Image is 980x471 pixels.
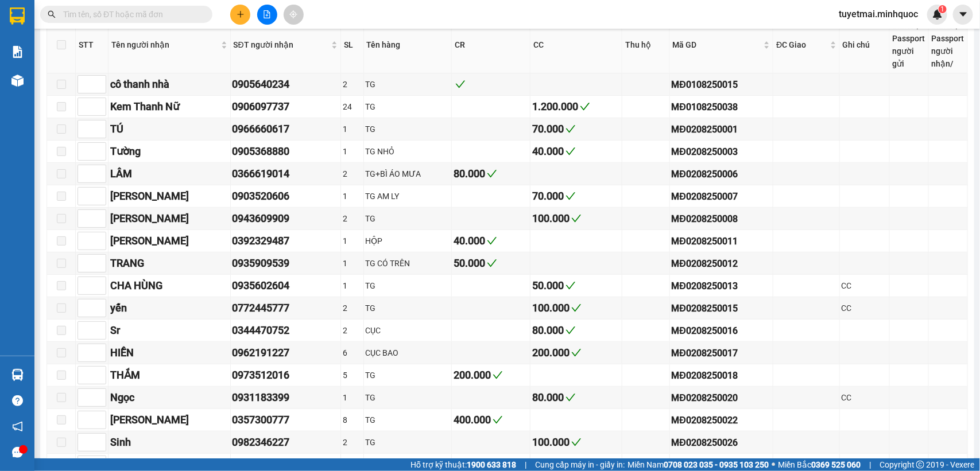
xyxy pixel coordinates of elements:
div: 0962191227 [233,345,339,361]
td: THẮM [109,364,231,387]
span: Miền Nam [627,458,769,471]
td: 0344470752 [231,320,341,342]
td: 0935602604 [231,275,341,297]
td: yến [109,297,231,320]
div: MĐ0208250016 [672,324,772,338]
td: 0357300777 [231,409,341,431]
div: 200.000 [532,345,619,361]
span: check [493,415,503,425]
div: MĐ0208250006 [672,167,772,181]
div: 2 [343,324,362,337]
div: 8 [343,414,362,426]
td: HOA CAO [109,409,231,431]
td: Ngọc [109,387,231,409]
div: MĐ0208250018 [672,368,772,383]
span: check [487,236,497,246]
div: MĐ0208250003 [672,145,772,159]
div: HIỀN [110,345,228,361]
td: 0962191227 [231,342,341,364]
div: 1.200.000 [532,99,619,115]
td: 0392329487 [231,230,341,252]
div: [PERSON_NAME] [110,233,228,249]
div: MĐ0208250022 [672,413,772,427]
td: MĐ0208250026 [670,431,774,454]
img: solution-icon [11,46,24,58]
td: MĐ0208250013 [670,275,774,297]
td: Vinh Hoàng [109,230,231,252]
td: MĐ0208250001 [670,118,774,141]
div: 6 [343,347,362,359]
div: MĐ0208250008 [672,212,772,226]
div: TG CÓ TRÊN [366,257,450,270]
div: TG [366,436,450,449]
div: cô thanh nhà [110,76,228,92]
div: 100.000 [532,300,619,316]
div: MĐ0208250013 [672,279,772,293]
td: MĐ0208250022 [670,409,774,431]
div: HỘP [366,235,450,247]
td: 0931183399 [231,387,341,409]
div: CC [842,391,888,404]
sup: 1 [939,5,947,13]
td: MĐ0108250038 [670,96,774,118]
span: copyright [916,461,924,469]
th: Ghi chú [840,17,890,73]
span: | [869,458,871,471]
span: SĐT người nhận [234,38,329,51]
img: icon-new-feature [932,9,943,20]
td: 0943609909 [231,208,341,230]
span: check [571,213,582,224]
div: CC [842,302,888,314]
div: 0906097737 [233,99,339,115]
div: MĐ0208250026 [672,435,772,450]
div: 0935602604 [233,278,339,294]
div: TRANG [110,255,228,271]
span: Cung cấp máy in - giấy in: [535,458,625,471]
td: MĐ0208250020 [670,387,774,409]
div: 50.000 [532,278,619,294]
div: TG [366,212,450,225]
td: MĐ0208250012 [670,252,774,275]
div: MĐ0108250015 [672,77,772,92]
span: plus [237,10,245,18]
span: check [487,169,497,179]
div: 70.000 [532,121,619,137]
img: warehouse-icon [11,369,24,381]
td: HOÀNG ANH [109,208,231,230]
td: LÂM [109,163,231,185]
div: 0357300777 [233,412,339,428]
span: message [12,447,23,458]
div: CC [842,279,888,292]
span: tuyetmai.minhquoc [830,7,927,21]
div: MĐ0208250011 [672,234,772,248]
td: Tường [109,141,231,163]
div: CHA HÙNG [110,278,228,294]
td: 0906097737 [231,96,341,118]
th: CC [530,17,622,73]
img: logo-vxr [10,7,25,25]
div: [PERSON_NAME] [110,211,228,227]
div: 0344470752 [233,322,339,338]
div: LÂM [110,166,228,182]
div: Ngọc [110,390,228,406]
span: check [487,258,497,268]
div: 70.000 [532,188,619,204]
td: 0366619014 [231,163,341,185]
th: CR [452,17,530,73]
div: 40.000 [454,233,528,249]
div: MĐ0208250001 [672,122,772,137]
div: 1 [343,123,362,135]
span: | [525,458,526,471]
td: Kem Thanh Nữ [109,96,231,118]
input: Tìm tên, số ĐT hoặc mã đơn [63,8,199,21]
div: CMND / Passport người gửi [893,20,925,70]
div: TG [366,100,450,113]
th: STT [76,17,109,73]
td: MĐ0108250015 [670,73,774,96]
div: [PERSON_NAME] [110,412,228,428]
td: 0905368880 [231,141,341,163]
span: caret-down [958,9,969,20]
td: MĐ0208250017 [670,342,774,364]
div: 0366619014 [233,166,339,182]
td: 0905640234 [231,73,341,96]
